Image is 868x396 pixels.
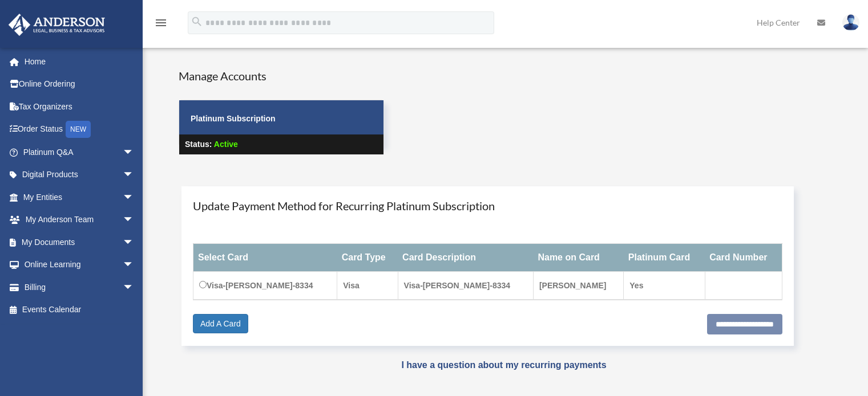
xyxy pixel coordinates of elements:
[123,254,146,277] span: arrow_drop_down
[5,14,108,36] img: Anderson Advisors Platinum Portal
[193,198,782,214] h4: Update Payment Method for Recurring Platinum Subscription
[193,244,337,272] th: Select Card
[337,272,398,300] td: Visa
[193,314,248,333] a: Add A Card
[123,164,146,187] span: arrow_drop_down
[8,231,151,254] a: My Documentsarrow_drop_down
[398,272,533,300] td: Visa-[PERSON_NAME]-8334
[8,299,151,321] a: Events Calendar
[8,186,151,209] a: My Entitiesarrow_drop_down
[8,164,151,186] a: Digital Productsarrow_drop_down
[842,14,859,31] img: User Pic
[66,121,91,138] div: NEW
[8,118,151,141] a: Order StatusNEW
[191,114,276,123] strong: Platinum Subscription
[533,272,623,300] td: [PERSON_NAME]
[179,68,384,84] h4: Manage Accounts
[191,15,203,28] i: search
[8,95,151,118] a: Tax Organizers
[185,140,212,149] strong: Status:
[624,244,705,272] th: Platinum Card
[8,276,151,299] a: Billingarrow_drop_down
[123,209,146,232] span: arrow_drop_down
[8,254,151,276] a: Online Learningarrow_drop_down
[705,244,782,272] th: Card Number
[401,360,606,370] a: I have a question about my recurring payments
[154,16,168,30] i: menu
[8,73,151,96] a: Online Ordering
[123,141,146,164] span: arrow_drop_down
[624,272,705,300] td: Yes
[8,209,151,231] a: My Anderson Teamarrow_drop_down
[123,186,146,209] span: arrow_drop_down
[337,244,398,272] th: Card Type
[154,20,168,30] a: menu
[193,272,337,300] td: Visa-[PERSON_NAME]-8334
[123,276,146,299] span: arrow_drop_down
[214,140,238,149] span: Active
[123,231,146,254] span: arrow_drop_down
[8,50,151,73] a: Home
[8,141,151,164] a: Platinum Q&Aarrow_drop_down
[398,244,533,272] th: Card Description
[533,244,623,272] th: Name on Card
